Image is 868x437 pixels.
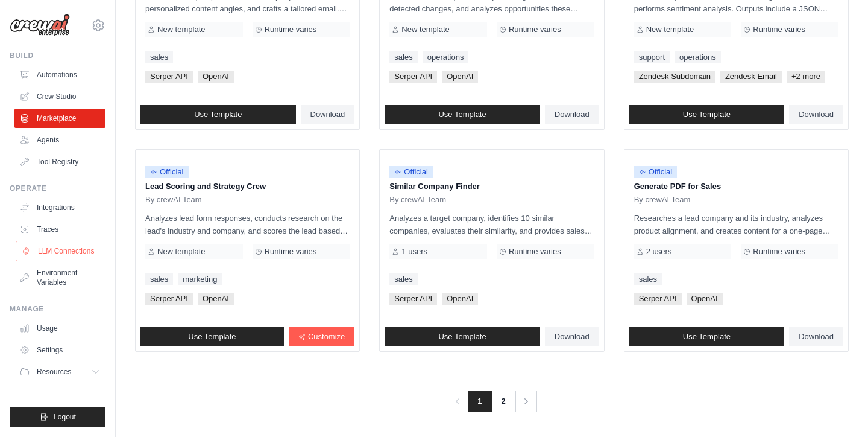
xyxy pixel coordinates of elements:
[634,71,715,83] span: Zendesk Subdomain
[555,332,590,342] span: Download
[194,110,242,120] span: Use Template
[799,332,834,342] span: Download
[545,327,599,346] a: Download
[683,332,731,342] span: Use Template
[447,391,536,412] nav: Pagination
[438,110,486,120] span: Use Template
[14,198,105,217] a: Integrations
[310,110,345,120] span: Download
[389,195,446,205] span: By crewAI Team
[14,263,105,292] a: Environment Variables
[10,407,105,427] button: Logout
[140,327,284,346] a: Use Template
[720,71,782,83] span: Zendesk Email
[634,166,678,178] span: Official
[491,391,515,412] a: 2
[675,51,721,63] a: operations
[634,195,691,205] span: By crewAI Team
[509,25,561,34] span: Runtime varies
[145,51,173,63] a: sales
[14,87,105,106] a: Crew Studio
[799,110,834,120] span: Download
[629,327,785,346] a: Use Template
[389,293,437,305] span: Serper API
[198,71,234,83] span: OpenAI
[145,166,189,178] span: Official
[10,304,105,314] div: Manage
[37,367,71,377] span: Resources
[157,247,205,257] span: New template
[54,412,76,422] span: Logout
[389,51,417,63] a: sales
[753,25,805,34] span: Runtime varies
[389,166,433,178] span: Official
[555,110,590,120] span: Download
[634,212,838,237] p: Researches a lead company and its industry, analyzes product alignment, and creates content for a...
[14,319,105,338] a: Usage
[140,105,296,124] a: Use Template
[265,247,317,257] span: Runtime varies
[178,273,222,285] a: marketing
[389,71,437,83] span: Serper API
[442,71,478,83] span: OpenAI
[509,247,561,257] span: Runtime varies
[301,105,355,124] a: Download
[289,327,354,346] a: Customize
[683,110,731,120] span: Use Template
[787,71,825,83] span: +2 more
[145,273,173,285] a: sales
[198,293,234,305] span: OpenAI
[389,212,594,237] p: Analyzes a target company, identifies 10 similar companies, evaluates their similarity, and provi...
[16,241,107,261] a: LLM Connections
[629,105,785,124] a: Use Template
[789,327,843,346] a: Download
[265,25,317,34] span: Runtime varies
[145,212,350,237] p: Analyzes lead form responses, conducts research on the lead's industry and company, and scores th...
[14,152,105,171] a: Tool Registry
[145,180,350,193] p: Lead Scoring and Strategy Crew
[468,391,491,412] span: 1
[753,247,805,257] span: Runtime varies
[389,180,594,193] p: Similar Company Finder
[389,273,417,285] a: sales
[10,183,105,193] div: Operate
[634,293,682,305] span: Serper API
[423,51,469,63] a: operations
[10,14,70,37] img: Logo
[634,273,662,285] a: sales
[157,25,205,34] span: New template
[145,71,193,83] span: Serper API
[14,362,105,381] button: Resources
[401,25,449,34] span: New template
[401,247,427,257] span: 1 users
[10,51,105,60] div: Build
[545,105,599,124] a: Download
[188,332,236,342] span: Use Template
[385,327,540,346] a: Use Template
[646,247,672,257] span: 2 users
[442,293,478,305] span: OpenAI
[14,65,105,85] a: Automations
[438,332,486,342] span: Use Template
[145,195,202,205] span: By crewAI Team
[145,293,193,305] span: Serper API
[634,51,670,63] a: support
[385,105,540,124] a: Use Template
[646,25,694,34] span: New template
[14,130,105,150] a: Agents
[789,105,843,124] a: Download
[687,293,723,305] span: OpenAI
[14,109,105,128] a: Marketplace
[14,340,105,360] a: Settings
[14,220,105,239] a: Traces
[308,332,345,342] span: Customize
[634,180,838,193] p: Generate PDF for Sales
